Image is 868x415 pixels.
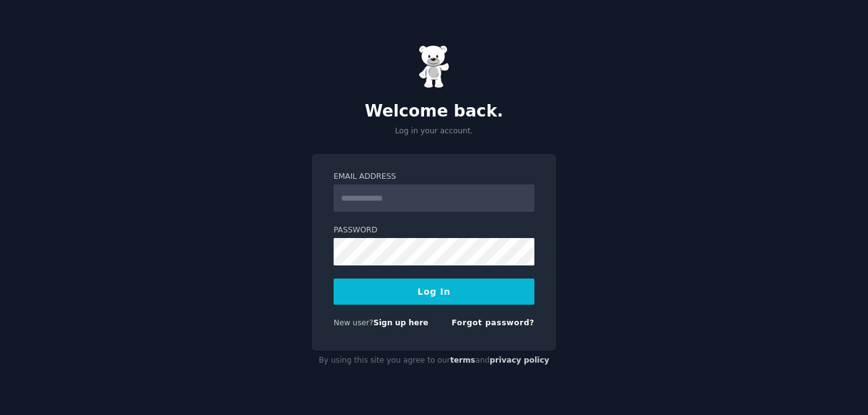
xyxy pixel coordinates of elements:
[334,279,534,305] button: Log In
[450,356,475,365] a: terms
[334,318,374,327] span: New user?
[334,171,534,183] label: Email Address
[374,318,428,327] a: Sign up here
[418,45,450,88] img: Gummy Bear
[451,318,534,327] a: Forgot password?
[312,351,556,371] div: By using this site you agree to our and
[489,356,549,365] a: privacy policy
[312,102,556,122] h2: Welcome back.
[334,225,534,236] label: Password
[312,126,556,137] p: Log in your account.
